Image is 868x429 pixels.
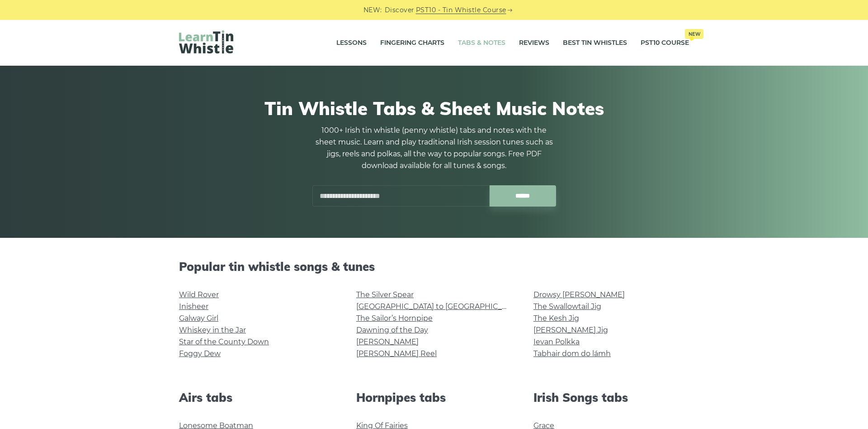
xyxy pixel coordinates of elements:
[533,314,579,323] a: The Kesh Jig
[458,32,505,54] a: Tabs & Notes
[356,314,433,323] a: The Sailor’s Hornpipe
[179,290,219,299] a: Wild Rover
[685,29,703,39] span: New
[533,326,608,334] a: [PERSON_NAME] Jig
[179,302,208,311] a: Inisheer
[179,349,221,358] a: Foggy Dew
[179,390,335,405] h2: Airs tabs
[179,97,689,119] h1: Tin Whistle Tabs & Sheet Music Notes
[312,125,556,172] p: 1000+ Irish tin whistle (penny whistle) tabs and notes with the sheet music. Learn and play tradi...
[179,326,246,334] a: Whiskey in the Jar
[533,337,580,346] a: Ievan Polkka
[533,302,601,311] a: The Swallowtail Jig
[533,290,625,299] a: Drowsy [PERSON_NAME]
[380,32,444,54] a: Fingering Charts
[356,349,437,358] a: [PERSON_NAME] Reel
[179,337,269,346] a: Star of the County Down
[356,290,414,299] a: The Silver Spear
[336,32,367,54] a: Lessons
[356,390,512,405] h2: Hornpipes tabs
[179,314,218,323] a: Galway Girl
[519,32,549,54] a: Reviews
[563,32,627,54] a: Best Tin Whistles
[641,32,689,54] a: PST10 CourseNew
[356,337,419,346] a: [PERSON_NAME]
[356,326,428,334] a: Dawning of the Day
[179,260,689,274] h2: Popular tin whistle songs & tunes
[533,390,689,405] h2: Irish Songs tabs
[179,30,233,53] img: LearnTinWhistle.com
[533,349,611,358] a: Tabhair dom do lámh
[356,302,523,311] a: [GEOGRAPHIC_DATA] to [GEOGRAPHIC_DATA]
